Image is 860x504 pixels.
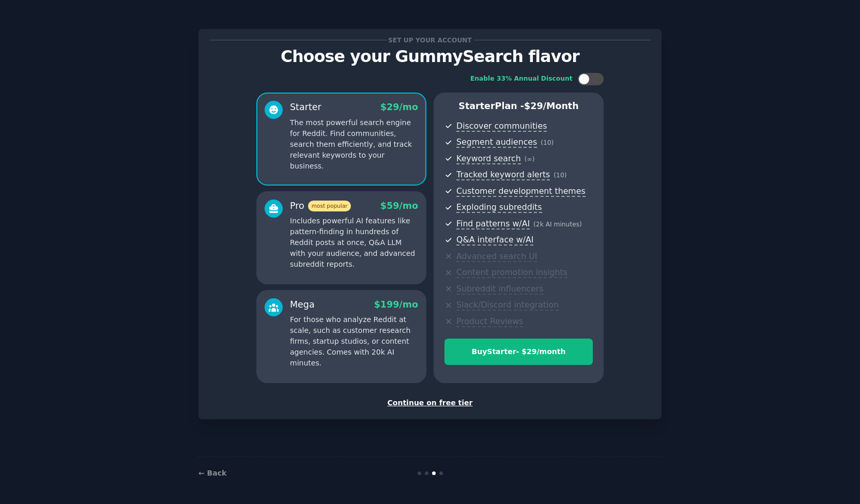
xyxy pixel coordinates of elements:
[290,298,315,311] div: Mega
[198,469,226,477] a: ← Back
[456,121,547,132] span: Discover communities
[387,35,474,45] span: Set up your account
[290,101,321,114] div: Starter
[308,201,351,211] span: most popular
[456,170,550,180] span: Tracked keyword alerts
[374,299,418,310] span: $ 199 /mo
[209,48,651,66] p: Choose your GummySearch flavor
[533,221,582,228] span: ( 2k AI minutes )
[456,137,537,148] span: Segment audiences
[456,300,559,311] span: Slack/Discord integration
[456,202,542,213] span: Exploding subreddits
[456,316,523,327] span: Product Reviews
[290,314,418,369] p: For those who analyze Reddit at scale, such as customer research firms, startup studios, or conte...
[380,102,418,112] span: $ 29 /mo
[444,100,593,113] p: Starter Plan -
[290,216,418,270] p: Includes powerful AI features like pattern-finding in hundreds of Reddit posts at once, Q&A LLM w...
[470,74,573,84] div: Enable 33% Annual Discount
[456,251,537,262] span: Advanced search UI
[456,235,533,246] span: Q&A interface w/AI
[456,186,586,197] span: Customer development themes
[380,201,418,211] span: $ 59 /mo
[290,117,418,172] p: The most powerful search engine for Reddit. Find communities, search them efficiently, and track ...
[209,398,651,408] div: Continue on free tier
[456,267,567,278] span: Content promotion insights
[554,172,566,179] span: ( 10 )
[290,200,351,212] div: Pro
[541,139,554,146] span: ( 10 )
[456,219,530,230] span: Find patterns w/AI
[524,101,579,111] span: $ 29 /month
[456,154,521,164] span: Keyword search
[444,339,593,365] button: BuyStarter- $29/month
[525,156,535,163] span: ( ∞ )
[445,346,592,357] div: Buy Starter - $ 29 /month
[456,284,543,295] span: Subreddit influencers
